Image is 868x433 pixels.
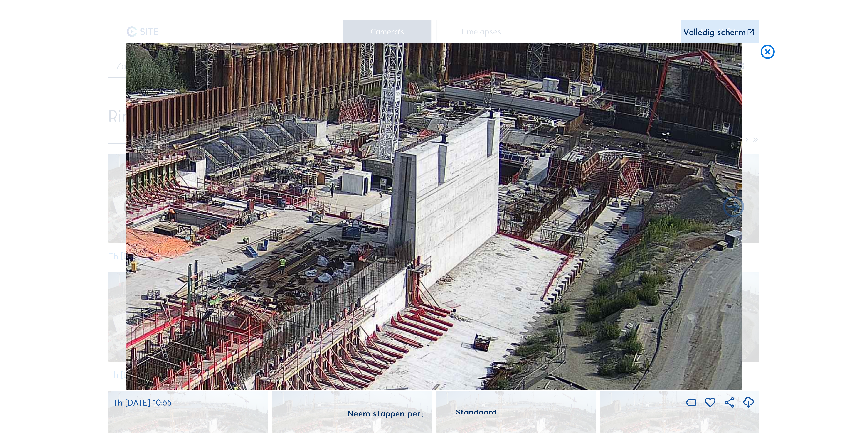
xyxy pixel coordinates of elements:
i: Forward [122,195,147,220]
div: Standaard [456,410,497,414]
div: Volledig scherm [683,28,746,37]
span: Th [DATE] 10:55 [113,398,171,408]
img: Image [126,43,742,390]
div: Standaard [432,410,520,423]
div: Neem stappen per: [348,409,423,418]
i: Back [721,195,746,220]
